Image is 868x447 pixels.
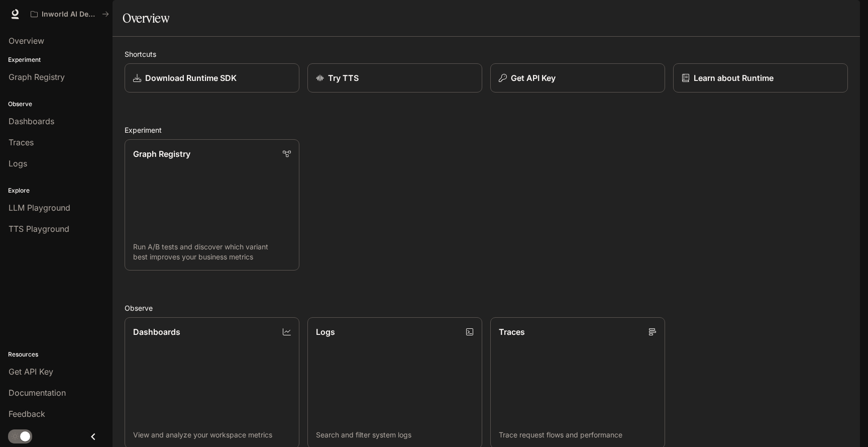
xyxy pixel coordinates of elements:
[499,326,525,338] p: Traces
[125,49,848,59] h2: Shortcuts
[673,63,848,93] a: Learn about Runtime
[133,242,291,262] p: Run A/B tests and discover which variant best improves your business metrics
[307,63,482,93] a: Try TTS
[125,303,848,313] h2: Observe
[511,72,556,84] p: Get API Key
[125,63,299,93] a: Download Runtime SDK
[133,148,190,160] p: Graph Registry
[328,72,359,84] p: Try TTS
[145,72,237,84] p: Download Runtime SDK
[316,430,474,440] p: Search and filter system logs
[26,4,114,24] button: All workspaces
[123,8,169,28] h1: Overview
[125,139,299,271] a: Graph RegistryRun A/B tests and discover which variant best improves your business metrics
[316,326,335,338] p: Logs
[125,125,848,135] h2: Experiment
[133,326,180,338] p: Dashboards
[42,10,98,19] p: Inworld AI Demos
[694,72,774,84] p: Learn about Runtime
[499,430,657,440] p: Trace request flows and performance
[133,430,291,440] p: View and analyze your workspace metrics
[490,63,665,93] button: Get API Key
